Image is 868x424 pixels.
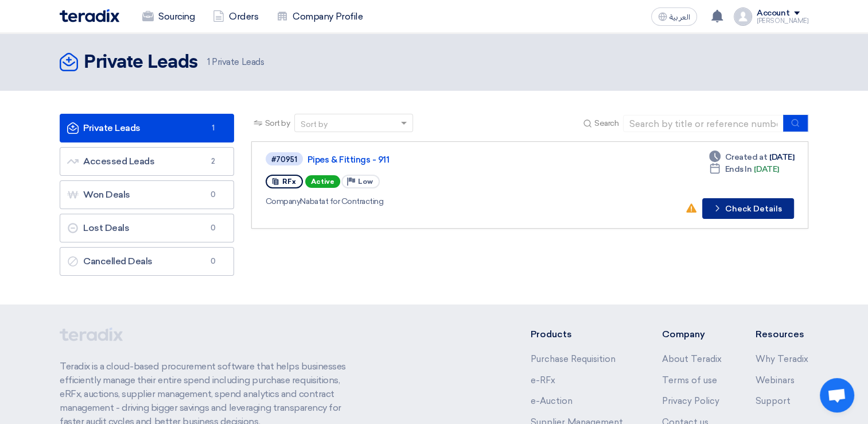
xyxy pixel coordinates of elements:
[594,117,618,129] span: Search
[305,175,340,188] span: Active
[820,378,854,413] a: Open chat
[266,196,301,206] span: Company
[709,163,779,175] div: [DATE]
[60,214,234,242] a: Lost Deals0
[266,195,597,207] div: Nabatat for Contracting
[757,9,789,18] div: Account
[301,118,328,130] div: Sort by
[358,178,373,186] span: Low
[206,189,220,201] span: 0
[702,198,794,219] button: Check Details
[267,4,372,29] a: Company Profile
[206,156,220,167] span: 2
[670,13,690,21] span: العربية
[60,180,234,209] a: Won Deals0
[661,354,721,364] a: About Teradix
[84,51,198,74] h2: Private Leads
[531,375,555,386] a: e-RFx
[207,57,210,67] span: 1
[661,327,721,341] li: Company
[623,115,784,132] input: Search by title or reference number
[531,327,628,341] li: Products
[60,114,234,142] a: Private Leads1
[756,354,808,364] a: Why Teradix
[531,354,616,364] a: Purchase Requisition
[756,327,808,341] li: Resources
[60,147,234,176] a: Accessed Leads2
[133,4,204,29] a: Sourcing
[756,396,791,406] a: Support
[709,151,794,163] div: [DATE]
[308,155,594,165] a: Pipes & Fittings - 911
[60,9,119,22] img: Teradix logo
[531,396,573,406] a: e-Auction
[206,256,220,267] span: 0
[282,178,296,186] span: RFx
[271,156,297,163] div: #70951
[206,122,220,134] span: 1
[757,18,808,24] div: [PERSON_NAME]
[651,7,697,26] button: العربية
[206,222,220,234] span: 0
[725,163,752,175] span: Ends In
[725,151,767,163] span: Created at
[661,396,719,406] a: Privacy Policy
[265,117,290,129] span: Sort by
[756,375,795,386] a: Webinars
[734,7,752,26] img: profile_test.png
[207,56,264,69] span: Private Leads
[60,247,234,276] a: Cancelled Deals0
[204,4,267,29] a: Orders
[661,375,717,386] a: Terms of use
